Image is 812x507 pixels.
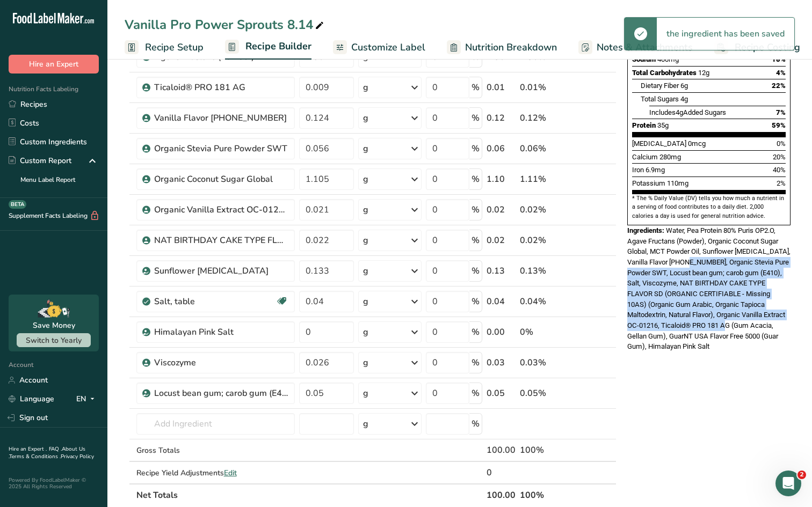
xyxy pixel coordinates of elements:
[520,264,565,277] div: 0.13%
[145,40,204,55] span: Recipe Setup
[776,108,786,116] span: 7%
[9,390,54,408] a: Language
[33,320,75,331] div: Save Money
[363,326,368,339] div: g
[641,95,679,103] span: Total Sugars
[154,264,288,277] div: Sunflower [MEDICAL_DATA]
[154,234,288,247] div: NAT BIRTHDAY CAKE TYPE FLAVOR SD (ORGANIC CERTIFIABLE - Missing 10AS)
[363,417,368,430] div: g
[9,445,47,453] a: Hire an Expert .
[632,153,658,161] span: Calcium
[154,112,288,124] div: Vanilla Flavor [PHONE_NUMBER]
[773,166,786,174] span: 40%
[578,35,693,60] a: Notes & Attachments
[667,179,688,187] span: 110mg
[245,39,311,54] span: Recipe Builder
[680,95,688,103] span: 4g
[627,226,664,234] span: Ingredients:
[136,467,295,479] div: Recipe Yield Adjustments
[333,35,425,60] a: Customize Label
[777,139,786,148] span: 0%
[520,203,565,216] div: 0.02%
[520,356,565,369] div: 0.03%
[154,142,288,155] div: Organic Stevia Pure Powder SWT
[363,81,368,94] div: g
[363,203,368,216] div: g
[776,69,786,77] span: 4%
[520,387,565,400] div: 0.05%
[9,155,71,166] div: Custom Report
[632,179,665,187] span: Potassium
[487,142,516,155] div: 0.06
[520,81,565,94] div: 0.01%
[798,471,806,479] span: 2
[632,55,656,63] span: Sodium
[772,121,786,129] span: 59%
[641,82,679,90] span: Dietary Fiber
[676,108,683,116] span: 4g
[646,166,665,174] span: 6.9mg
[154,81,288,94] div: Ticaloid® PRO 181 AG
[657,55,679,63] span: 400mg
[487,264,516,277] div: 0.13
[154,295,275,308] div: Salt, table
[363,173,368,186] div: g
[659,153,681,161] span: 280mg
[363,356,368,369] div: g
[9,55,99,74] button: Hire an Expert
[487,81,516,94] div: 0.01
[76,393,99,406] div: EN
[657,121,669,129] span: 35g
[520,234,565,247] div: 0.02%
[134,483,484,506] th: Net Totals
[17,333,91,347] button: Switch to Yearly
[520,326,565,339] div: 0%
[487,203,516,216] div: 0.02
[61,453,94,460] a: Privacy Policy
[487,326,516,339] div: 0.00
[447,35,557,60] a: Nutrition Breakdown
[136,413,295,435] input: Add Ingredient
[487,173,516,186] div: 1.10
[772,82,786,90] span: 22%
[224,468,237,478] span: Edit
[632,194,786,221] section: * The % Daily Value (DV) tells you how much a nutrient in a serving of food contributes to a dail...
[520,295,565,308] div: 0.04%
[487,295,516,308] div: 0.04
[363,387,368,400] div: g
[597,40,693,55] span: Notes & Attachments
[125,15,326,34] div: Vanilla Pro Power Sprouts 8.14
[9,477,99,490] div: Powered By FoodLabelMaker © 2025 All Rights Reserved
[487,444,516,457] div: 100.00
[363,142,368,155] div: g
[775,471,801,496] iframe: Intercom live chat
[487,234,516,247] div: 0.02
[657,18,794,50] div: the ingredient has been saved
[487,112,516,124] div: 0.12
[520,112,565,124] div: 0.12%
[520,142,565,155] div: 0.06%
[487,466,516,479] div: 0
[154,356,288,369] div: Viscozyme
[49,445,62,453] a: FAQ .
[9,453,61,460] a: Terms & Conditions .
[363,264,368,277] div: g
[680,82,688,90] span: 6g
[518,483,568,506] th: 100%
[772,55,786,63] span: 18%
[520,173,565,186] div: 1.11%
[688,139,706,148] span: 0mcg
[484,483,518,506] th: 100.00
[154,203,288,216] div: Organic Vanilla Extract OC-01216
[9,445,85,460] a: About Us .
[632,139,686,148] span: [MEDICAL_DATA]
[777,179,786,187] span: 2%
[773,153,786,161] span: 20%
[154,173,288,186] div: Organic Coconut Sugar Global
[9,200,26,209] div: BETA
[154,387,288,400] div: Locust bean gum; carob gum (E410)
[363,234,368,247] div: g
[632,121,656,129] span: Protein
[363,112,368,124] div: g
[154,326,288,339] div: Himalayan Pink Salt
